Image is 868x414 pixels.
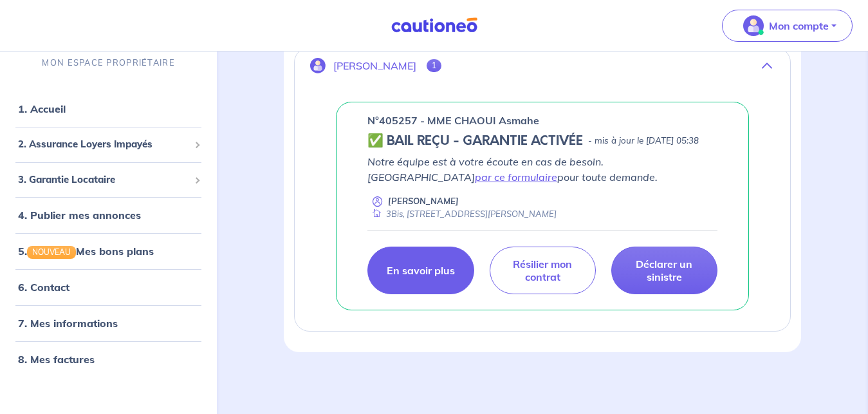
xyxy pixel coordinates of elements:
a: Résilier mon contrat [490,247,596,294]
p: Mon compte [769,18,829,33]
a: 8. Mes factures [18,353,95,366]
a: 6. Contact [18,281,69,294]
p: - mis à jour le [DATE] 05:38 [588,135,699,147]
div: 4. Publier mes annonces [5,202,212,228]
p: En savoir plus [387,264,455,277]
div: 3Bis, [STREET_ADDRESS][PERSON_NAME] [367,208,557,220]
div: 8. Mes factures [5,347,212,373]
div: 3. Garantie Locataire [5,167,212,193]
a: par ce formulaire [475,171,557,183]
h5: ✅ BAIL REÇU - GARANTIE ACTIVÉE [367,133,583,149]
div: 1. Accueil [5,96,212,122]
span: 2. Assurance Loyers Impayés [18,137,189,152]
button: illu_account_valid_menu.svgMon compte [722,10,853,42]
div: state: CONTRACT-VALIDATED, Context: ,MAYBE-CERTIFICATE,,LESSOR-DOCUMENTS,IS-ODEALIM [367,133,717,149]
a: 7. Mes informations [18,317,118,330]
p: [PERSON_NAME] [388,195,459,207]
a: En savoir plus [367,247,474,294]
a: 1. Accueil [18,102,66,115]
p: Déclarer un sinistre [627,258,701,283]
p: n°405257 - MME CHAOUI Asmahe [367,113,539,128]
div: 7. Mes informations [5,311,212,337]
span: 1 [427,59,441,72]
a: 5.NOUVEAUMes bons plans [18,245,154,258]
p: Résilier mon contrat [506,258,580,283]
img: illu_account.svg [310,58,326,73]
div: 5.NOUVEAUMes bons plans [5,238,212,264]
p: MON ESPACE PROPRIÉTAIRE [42,57,174,69]
p: Notre équipe est à votre écoute en cas de besoin. [GEOGRAPHIC_DATA] pour toute demande. [367,154,717,185]
img: Cautioneo [386,17,483,33]
div: 6. Contact [5,275,212,301]
button: [PERSON_NAME]1 [295,50,790,81]
div: 2. Assurance Loyers Impayés [5,132,212,157]
img: illu_account_valid_menu.svg [743,15,764,36]
p: [PERSON_NAME] [333,60,416,72]
a: 4. Publier mes annonces [18,209,141,221]
a: Déclarer un sinistre [611,247,717,294]
span: 3. Garantie Locataire [18,173,189,187]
